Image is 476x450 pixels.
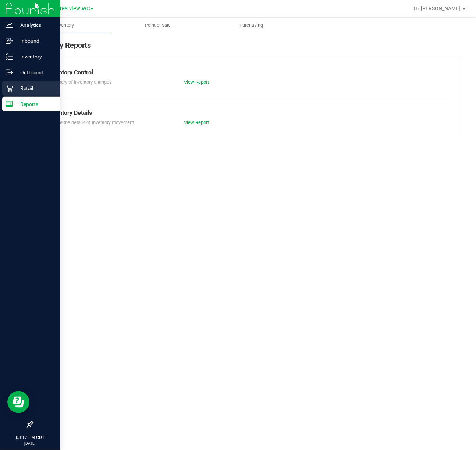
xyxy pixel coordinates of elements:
[18,18,111,33] a: Inventory
[32,40,461,57] div: Inventory Reports
[184,120,209,125] a: View Report
[47,108,446,117] div: Inventory Details
[47,120,134,125] span: Explore the details of inventory movement
[414,6,462,11] span: Hi, [PERSON_NAME]!
[6,21,13,29] inline-svg: Analytics
[13,52,57,61] p: Inventory
[6,100,13,108] inline-svg: Reports
[13,36,57,45] p: Inbound
[47,79,112,85] span: Summary of inventory changes
[6,37,13,44] inline-svg: Inbound
[47,68,446,77] div: Inventory Control
[230,22,273,29] span: Purchasing
[184,79,209,85] a: View Report
[111,18,205,33] a: Point of Sale
[6,85,13,92] inline-svg: Retail
[13,84,57,93] p: Retail
[57,6,90,12] span: Crestview WC
[13,100,57,108] p: Reports
[7,391,29,413] iframe: Resource center
[13,68,57,77] p: Outbound
[3,435,57,441] p: 03:17 PM CDT
[205,18,298,33] a: Purchasing
[6,69,13,76] inline-svg: Outbound
[3,441,57,447] p: [DATE]
[45,22,84,29] span: Inventory
[13,21,57,29] p: Analytics
[135,22,181,29] span: Point of Sale
[6,53,13,60] inline-svg: Inventory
